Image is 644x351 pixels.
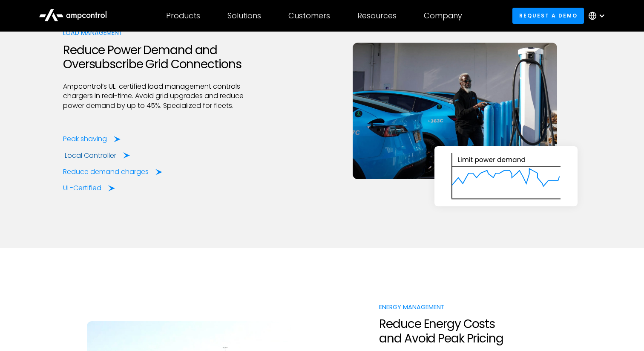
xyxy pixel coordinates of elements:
div: Local Controller [65,151,116,160]
a: Peak shaving [63,134,121,144]
a: Local Controller [65,151,130,160]
div: Company [424,11,462,20]
div: Products [166,11,200,20]
div: Load Management [63,28,265,38]
div: Reduce demand charges [63,167,149,177]
div: Solutions [227,11,261,20]
div: Customers [288,11,330,20]
div: Energy Management [379,302,581,312]
div: Resources [357,11,397,20]
a: Request a demo [512,8,584,23]
div: UL-Certified [63,183,101,193]
a: Reduce demand charges [63,167,162,177]
div: Peak shaving [63,134,107,144]
p: Ampcontrol’s UL-certified load management controls chargers in real-time. Avoid grid upgrades and... [63,82,265,110]
h2: Reduce Power Demand and Oversubscribe Grid Connections [63,43,265,72]
h2: Reduce Energy Costs and Avoid Peak Pricing [379,317,581,345]
a: UL-Certified [63,183,115,193]
img: Revel's fleet charging and EV chargers [353,43,557,179]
